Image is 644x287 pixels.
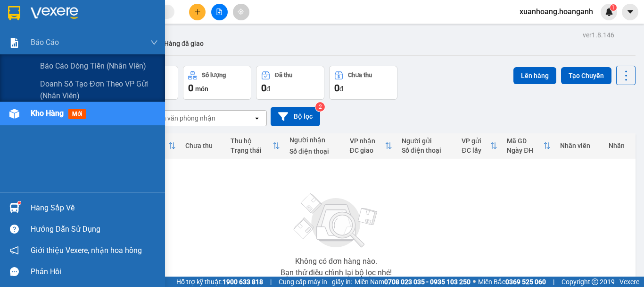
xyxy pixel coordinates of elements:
img: svg+xml;base64,PHN2ZyBjbGFzcz0ibGlzdC1wbHVnX19zdmciIHhtbG5zPSJodHRwOi8vd3d3LnczLm9yZy8yMDAwL3N2Zy... [289,188,383,254]
div: Số lượng [202,72,226,78]
sup: 1 [610,4,617,11]
span: Cung cấp máy in - giấy in: [279,277,352,287]
span: aim [238,9,244,15]
div: VP gửi [462,137,490,145]
img: logo-vxr [8,6,20,20]
div: ĐC giao [350,147,385,154]
span: Kho hàng [31,109,64,118]
span: Doanh số tạo đơn theo VP gửi (nhân viên) [40,78,158,102]
button: Tạo Chuyến [561,67,611,84]
span: Miền Nam [355,277,471,287]
strong: 0708 023 035 - 0935 103 250 [384,278,471,286]
div: Hàng sắp về [31,201,158,215]
button: Bộ lọc [271,107,320,126]
button: caret-down [622,4,638,20]
th: Toggle SortBy [502,133,555,158]
span: | [270,277,272,287]
span: message [10,267,19,276]
img: warehouse-icon [9,203,19,213]
span: mới [68,109,86,119]
span: | [553,277,554,287]
span: 1 [611,4,615,11]
div: Thu hộ [231,137,272,145]
div: Đã thu [275,72,292,78]
div: Người nhận [289,136,340,144]
span: copyright [592,278,598,285]
button: file-add [211,4,228,20]
button: aim [233,4,249,20]
sup: 2 [315,102,325,112]
span: Miền Bắc [478,277,546,287]
span: ⚪️ [473,280,476,284]
div: Chưa thu [348,72,372,78]
button: Đã thu0đ [256,66,324,100]
div: Bạn thử điều chỉnh lại bộ lọc nhé! [281,269,392,277]
span: Báo cáo [31,36,59,48]
span: 0 [334,82,339,94]
button: Hàng đã giao [157,32,211,55]
span: caret-down [626,8,635,16]
div: Trạng thái [231,147,272,154]
span: 0 [188,82,193,94]
strong: 0369 525 060 [505,278,546,286]
sup: 1 [18,201,21,204]
div: Người gửi [402,137,452,145]
span: Giới thiệu Vexere, nhận hoa hồng [31,244,142,256]
svg: open [253,114,261,122]
div: ĐC lấy [462,147,490,154]
span: plus [194,9,201,15]
div: Chưa thu [185,142,221,149]
strong: 1900 633 818 [223,278,263,286]
div: Mã GD [507,137,543,145]
img: solution-icon [9,38,19,48]
div: Phản hồi [31,265,158,279]
th: Toggle SortBy [226,133,285,158]
div: Số điện thoại [289,148,340,155]
th: Toggle SortBy [345,133,397,158]
button: Số lượng0món [183,66,251,100]
button: Lên hàng [513,67,556,84]
div: VP nhận [350,137,385,145]
button: plus [189,4,206,20]
span: món [195,85,208,93]
div: Số điện thoại [402,147,452,154]
span: Báo cáo dòng tiền (nhân viên) [40,60,146,72]
div: Hướng dẫn sử dụng [31,222,158,236]
span: question-circle [10,225,19,234]
span: đ [266,85,270,93]
div: ver 1.8.146 [583,30,614,40]
div: Không có đơn hàng nào. [295,258,377,265]
span: file-add [216,9,223,15]
button: Chưa thu0đ [329,66,397,100]
span: đ [339,85,343,93]
div: Nhân viên [560,142,599,149]
span: notification [10,246,19,255]
span: down [150,39,158,46]
th: Toggle SortBy [457,133,502,158]
div: Chọn văn phòng nhận [150,113,215,123]
img: warehouse-icon [9,109,19,119]
img: icon-new-feature [605,8,613,16]
span: xuanhoang.hoanganh [512,6,601,17]
span: 0 [261,82,266,94]
div: Ngày ĐH [507,147,543,154]
span: Hỗ trợ kỹ thuật: [176,277,263,287]
div: Nhãn [609,142,630,149]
